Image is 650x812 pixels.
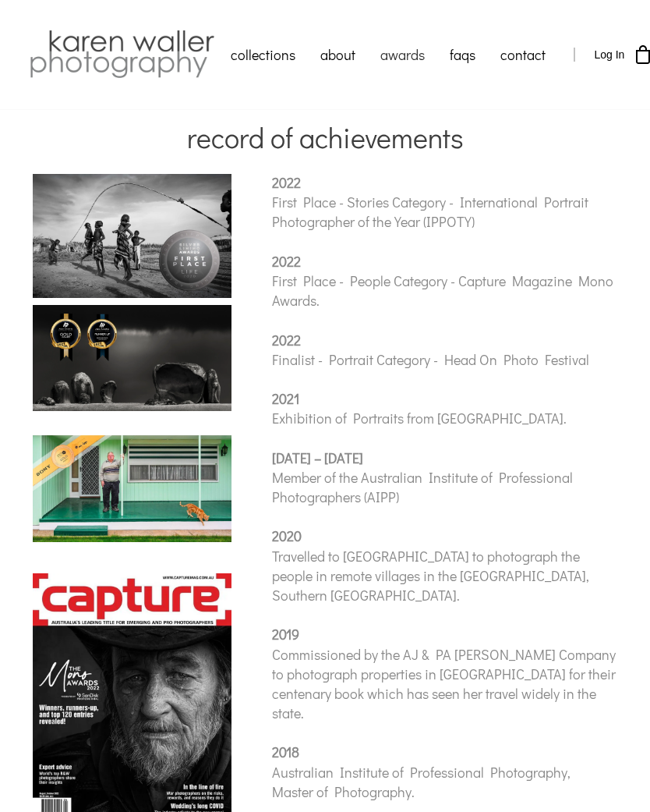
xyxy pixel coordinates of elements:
span: Travelled to [GEOGRAPHIC_DATA] to photograph the people in remote villages in the [GEOGRAPHIC_DAT... [272,547,589,605]
span: Australian Institute of Professional Photography, Master of Photography. [272,763,571,801]
a: collections [218,35,308,74]
span: 2022 [272,173,301,192]
a: awards [368,35,437,74]
span: [DATE] – [DATE] [272,449,363,467]
span: Commissioned by the AJ & PA [PERSON_NAME] Company to photograph properties in [GEOGRAPHIC_DATA] f... [272,645,616,723]
a: about [308,35,368,74]
span: 2021 [272,389,299,408]
span: 2022 [272,252,301,271]
span: 2020 [272,527,302,545]
span: 2018 [272,743,299,761]
span: 2022 [272,331,301,349]
span: First Place - Stories Category - International Portrait Photographer of the Year (IPPOTY) [272,193,588,231]
span: Exhibition of Portraits from [GEOGRAPHIC_DATA]. [272,409,567,427]
span: Finalist - Portrait Category - Head On Photo Festival [272,350,589,369]
a: contact [488,35,558,74]
span: 2019 [272,625,299,644]
span: Member of the Australian Institute of Professional Photographers (AIPP) [272,468,573,506]
span: record of achievements [187,119,464,156]
span: First Place - People Category - Capture Magazine Mono Awards. [272,271,613,310]
img: Karen Waller Photography [26,27,218,82]
span: Log In [594,48,624,61]
a: faqs [437,35,488,74]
